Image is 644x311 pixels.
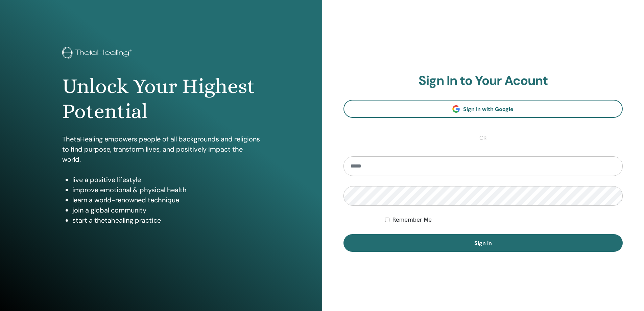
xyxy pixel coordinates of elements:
label: Remember Me [392,216,432,224]
p: ThetaHealing empowers people of all backgrounds and religions to find purpose, transform lives, a... [62,134,260,164]
button: Sign In [343,234,623,252]
span: Sign In [474,240,492,247]
a: Sign In with Google [343,100,623,118]
h1: Unlock Your Highest Potential [62,74,260,124]
li: improve emotional & physical health [72,185,260,195]
li: live a positive lifestyle [72,175,260,185]
div: Keep me authenticated indefinitely or until I manually logout [385,216,623,224]
li: join a global community [72,205,260,215]
li: start a thetahealing practice [72,215,260,225]
span: or [476,134,490,142]
span: Sign In with Google [463,106,514,113]
li: learn a world-renowned technique [72,195,260,205]
h2: Sign In to Your Acount [343,73,623,89]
